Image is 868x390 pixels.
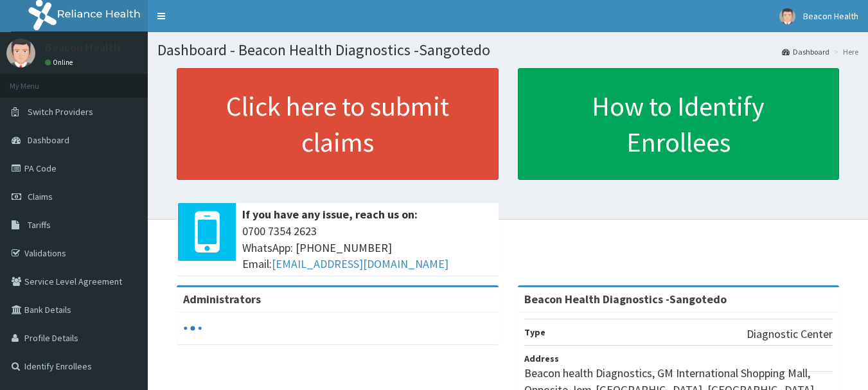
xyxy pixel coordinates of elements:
a: How to Identify Enrollees [518,68,840,180]
span: Switch Providers [28,106,93,118]
a: Dashboard [782,46,829,57]
a: Online [45,58,76,67]
p: Diagnostic Center [747,326,833,342]
strong: Beacon Health Diagnostics -Sangotedo [524,292,727,306]
b: Administrators [183,292,261,306]
b: If you have any issue, reach us on: [242,207,418,222]
h1: Dashboard - Beacon Health Diagnostics -Sangotedo [157,42,858,58]
span: 0700 7354 2623 WhatsApp: [PHONE_NUMBER] Email: [242,223,492,272]
span: Claims [28,191,53,202]
p: Beacon Health [45,42,120,53]
span: Beacon Health [803,10,858,22]
a: [EMAIL_ADDRESS][DOMAIN_NAME] [272,256,448,271]
li: Here [831,46,858,57]
svg: audio-loading [183,319,202,338]
img: User Image [779,8,795,24]
b: Type [524,326,545,338]
img: User Image [6,39,35,67]
span: Tariffs [28,219,51,231]
span: Dashboard [28,134,69,146]
b: Address [524,353,559,364]
a: Click here to submit claims [177,68,499,180]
